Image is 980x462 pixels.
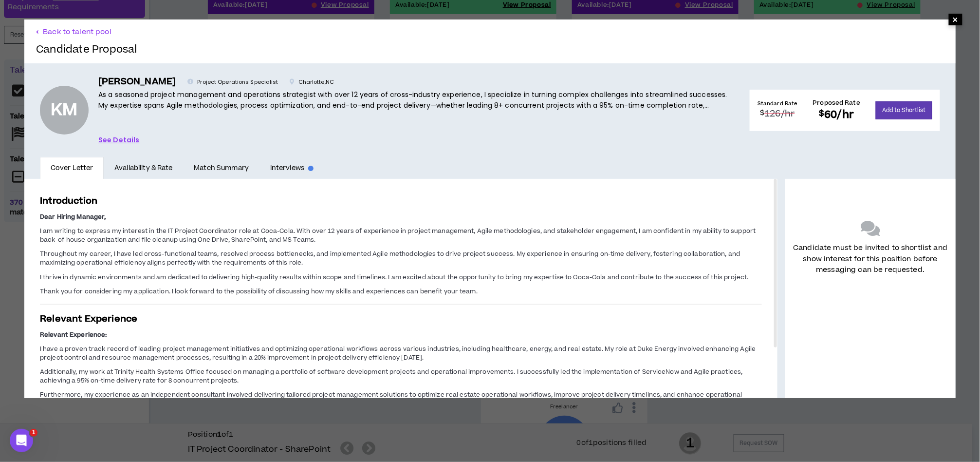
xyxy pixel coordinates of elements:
[98,135,140,145] a: See Details
[40,273,748,282] span: I thrive in dynamic environments and am dedicated to delivering high-quality results within scope...
[40,287,478,296] span: Thank you for considering my application. I look forward to the possibility of discussing how my ...
[98,89,734,111] p: As a seasoned project management and operations strategist with over 12 years of cross-industry e...
[290,78,334,87] p: Charlotte , NC
[10,429,33,452] iframe: Intercom live chat
[793,243,948,275] p: Candidate must be invited to shortlist and show interest for this position before messaging can b...
[758,100,797,107] h4: Standard Rate
[765,107,795,120] span: 126 /hr
[40,227,756,244] span: I am writing to express my interest in the IT Project Coordinator role at Coca-Cola. With over 12...
[40,86,89,135] div: Keeya M.
[813,98,861,107] h4: Proposed Rate
[36,44,137,56] h2: Candidate Proposal
[30,429,37,437] span: 1
[40,367,743,385] span: Additionally, my work at Trinity Health Systems Office focused on managing a portfolio of softwar...
[876,101,932,119] button: Add to Shortlist
[40,345,756,362] span: I have a proven track record of leading project management initiatives and optimizing operational...
[819,108,824,119] sup: $
[259,157,324,179] a: Interviews
[51,102,78,118] div: KM
[953,14,959,25] span: ×
[40,212,106,221] strong: Dear Hiring Manager,
[184,157,259,179] a: Match Summary
[187,78,278,87] p: Project Operations Specialist
[760,108,764,118] sup: $
[40,157,104,179] a: Cover Letter
[40,330,107,339] strong: Relevant Experience:
[104,157,183,179] a: Availability & Rate
[40,250,740,267] span: Throughout my career, I have led cross-functional teams, resolved process bottlenecks, and implem...
[40,312,762,326] h3: Relevant Experience
[40,390,742,408] span: Furthermore, my experience as an independent consultant involved delivering tailored project mana...
[36,27,111,37] button: Back to talent pool
[813,107,861,122] h2: 60 /hr
[40,194,762,208] h3: Introduction
[98,75,176,89] h5: [PERSON_NAME]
